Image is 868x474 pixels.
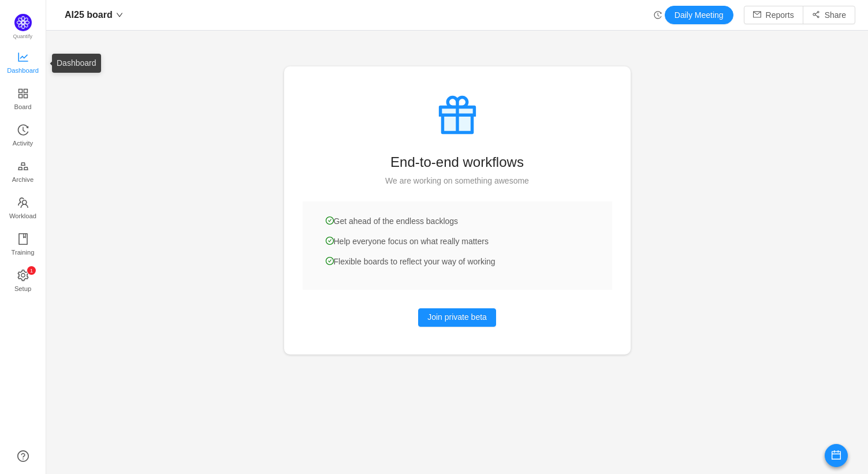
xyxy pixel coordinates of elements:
i: icon: history [17,124,29,136]
a: icon: question-circle [17,450,29,462]
button: icon: mailReports [744,6,803,24]
span: Dashboard [7,59,39,82]
button: icon: share-altShare [803,6,855,24]
img: Quantify [14,14,32,31]
span: AI25 board [65,6,113,24]
i: icon: setting [17,270,29,281]
sup: 1 [27,266,36,275]
button: Daily Meeting [665,6,733,24]
span: Setup [14,277,31,300]
span: Archive [12,168,33,191]
p: 1 [29,266,32,275]
i: icon: history [654,11,662,19]
a: icon: settingSetup [17,270,29,293]
a: Training [17,234,29,257]
a: Activity [17,125,29,148]
span: Quantify [13,33,33,39]
i: icon: team [17,197,29,208]
button: Join private beta [418,308,496,327]
a: Board [17,88,29,111]
a: Dashboard [17,52,29,75]
a: Workload [17,197,29,221]
button: icon: calendar [825,444,848,467]
i: icon: gold [17,161,29,172]
i: icon: down [116,12,123,18]
i: icon: line-chart [17,51,29,63]
i: icon: appstore [17,88,29,99]
span: Activity [13,132,33,155]
span: Board [14,95,32,118]
span: Workload [9,204,36,227]
a: Archive [17,161,29,184]
span: Training [11,241,34,264]
i: icon: book [17,233,29,245]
